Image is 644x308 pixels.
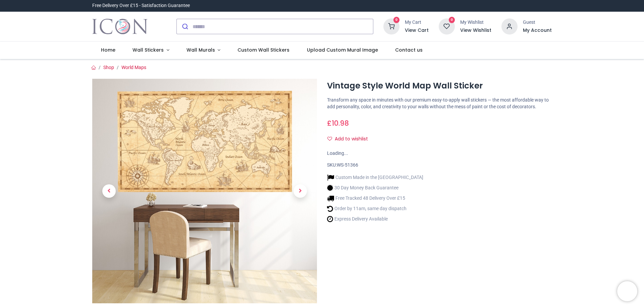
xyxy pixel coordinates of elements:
a: My Account [523,27,552,34]
li: Express Delivery Available [327,215,423,223]
a: Shop [103,65,114,70]
button: Submit [177,19,193,34]
a: Wall Stickers [124,42,178,59]
span: Contact us [395,47,423,53]
a: Next [283,113,317,270]
p: Transform any space in minutes with our premium easy-to-apply wall stickers — the most affordable... [327,97,552,110]
li: Order by 11am, same day dispatch [327,205,423,212]
span: WS-51366 [337,162,358,168]
a: 0 [439,23,455,29]
li: 30 Day Money Back Guarantee [327,184,423,191]
a: 0 [383,23,399,29]
div: My Cart [405,19,429,26]
a: View Wishlist [460,27,491,34]
li: Free Tracked 48 Delivery Over £15 [327,195,423,202]
img: Vintage Style World Map Wall Sticker [92,79,317,303]
span: £ [327,118,349,128]
div: Free Delivery Over £15 - Satisfaction Guarantee [92,2,190,9]
a: Previous [92,113,126,270]
li: Custom Made in the [GEOGRAPHIC_DATA] [327,174,423,181]
span: Custom Wall Stickers [237,47,289,53]
div: My Wishlist [460,19,491,26]
sup: 0 [449,17,455,23]
a: World Maps [121,65,146,70]
iframe: Customer reviews powered by Trustpilot [411,2,552,9]
button: Add to wishlistAdd to wishlist [327,133,374,145]
span: Wall Murals [186,47,215,53]
iframe: Brevo live chat [617,281,637,301]
span: Wall Stickers [132,47,164,53]
span: Previous [102,184,116,198]
span: 10.98 [332,118,349,128]
div: Loading... [327,150,552,157]
h1: Vintage Style World Map Wall Sticker [327,80,552,91]
div: SKU: [327,162,552,169]
a: Wall Murals [178,42,229,59]
a: View Cart [405,27,429,34]
span: Home [101,47,115,53]
span: Upload Custom Mural Image [307,47,378,53]
div: Guest [523,19,552,26]
span: Next [293,184,307,198]
i: Add to wishlist [327,136,332,141]
a: Logo of Icon Wall Stickers [92,17,148,36]
sup: 0 [393,17,400,23]
img: Icon Wall Stickers [92,17,148,36]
